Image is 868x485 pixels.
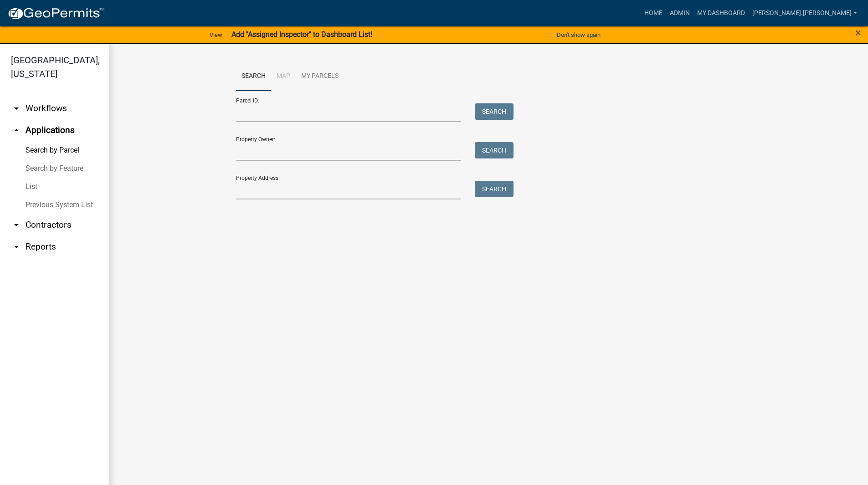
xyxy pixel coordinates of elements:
a: My Parcels [296,62,344,91]
strong: Add "Assigned Inspector" to Dashboard List! [231,30,372,39]
a: Admin [666,5,693,22]
a: [PERSON_NAME].[PERSON_NAME] [749,5,861,22]
i: arrow_drop_up [11,125,22,136]
a: Home [641,5,666,22]
a: View [206,27,226,42]
span: × [855,26,861,39]
i: arrow_drop_down [11,103,22,114]
a: Search [236,62,271,91]
button: Search [475,142,514,158]
button: Search [475,181,514,197]
i: arrow_drop_down [11,220,22,230]
button: Close [855,27,861,38]
i: arrow_drop_down [11,241,22,252]
button: Search [475,103,514,120]
button: Don't show again [553,27,604,42]
a: My Dashboard [693,5,749,22]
